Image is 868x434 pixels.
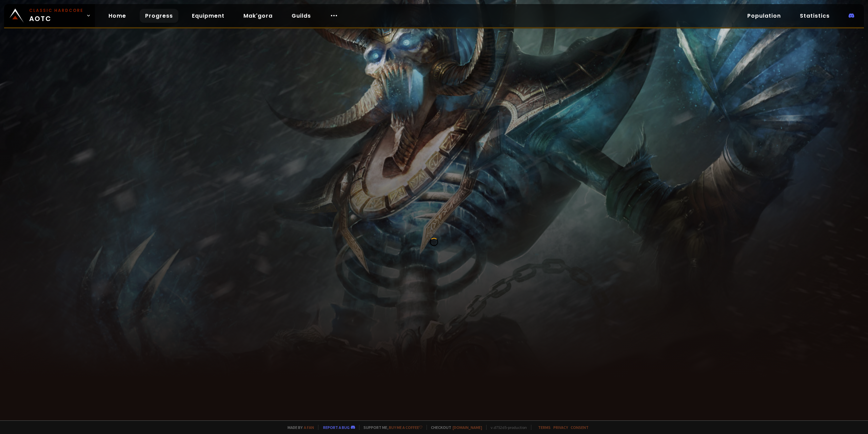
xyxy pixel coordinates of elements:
a: a fan [304,425,314,430]
a: Buy me a coffee [389,425,422,430]
a: Equipment [186,9,230,23]
a: Consent [571,425,589,430]
a: Classic HardcoreAOTC [4,4,95,27]
span: Made by [283,425,314,430]
a: Mak'gora [238,9,278,23]
a: Population [742,9,786,23]
a: [DOMAIN_NAME] [453,425,482,430]
a: Terms [538,425,551,430]
a: Guilds [286,9,316,23]
a: Privacy [553,425,568,430]
span: Checkout [427,425,482,430]
span: AOTC [29,7,83,24]
a: Statistics [794,9,835,23]
span: v. d752d5 - production [486,425,527,430]
a: Home [103,9,132,23]
a: Progress [140,9,178,23]
small: Classic Hardcore [29,7,83,14]
span: Support me, [359,425,422,430]
a: Report a bug [323,425,350,430]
